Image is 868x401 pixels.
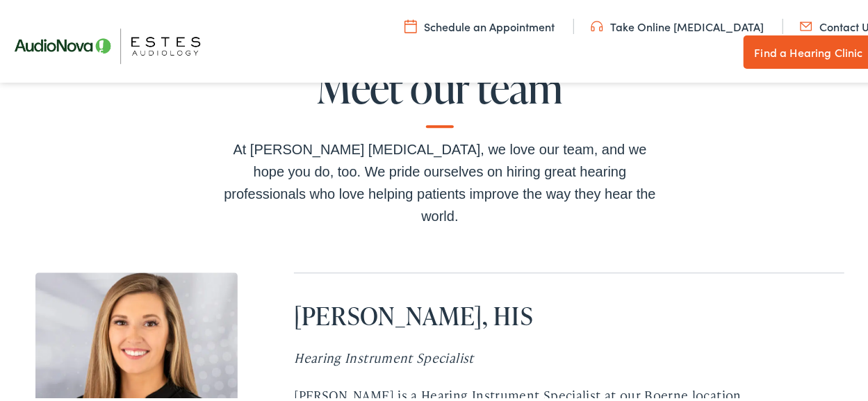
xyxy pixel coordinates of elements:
[404,16,417,31] img: utility icon
[591,16,603,31] img: utility icon
[218,62,662,125] h2: Meet our team
[294,298,844,328] h2: [PERSON_NAME], HIS
[404,16,555,31] a: Schedule an Appointment
[294,346,473,363] i: Hearing Instrument Specialist
[591,16,764,31] a: Take Online [MEDICAL_DATA]
[218,136,662,224] div: At [PERSON_NAME] [MEDICAL_DATA], we love our team, and we hope you do, too. We pride ourselves on...
[800,16,812,31] img: utility icon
